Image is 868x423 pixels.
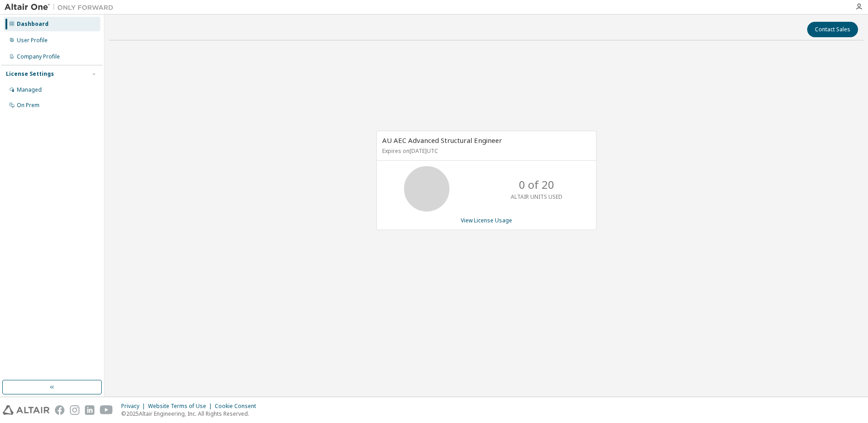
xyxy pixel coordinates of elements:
[519,177,554,192] p: 0 of 20
[807,22,858,37] button: Contact Sales
[511,193,562,201] p: ALTAIR UNITS USED
[17,86,42,93] div: Managed
[148,403,215,410] div: Website Terms of Use
[5,3,118,12] img: Altair One
[461,216,512,224] a: View License Usage
[3,405,49,415] img: altair_logo.svg
[17,53,60,60] div: Company Profile
[121,403,148,410] div: Privacy
[100,405,113,415] img: youtube.svg
[121,410,261,418] p: © 2025 Altair Engineering, Inc. All Rights Reserved.
[6,70,54,78] div: License Settings
[215,403,261,410] div: Cookie Consent
[382,147,588,155] p: Expires on [DATE] UTC
[17,37,48,44] div: User Profile
[382,136,502,145] span: AU AEC Advanced Structural Engineer
[70,405,79,415] img: instagram.svg
[17,102,39,109] div: On Prem
[17,20,49,28] div: Dashboard
[55,405,64,415] img: facebook.svg
[85,405,94,415] img: linkedin.svg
